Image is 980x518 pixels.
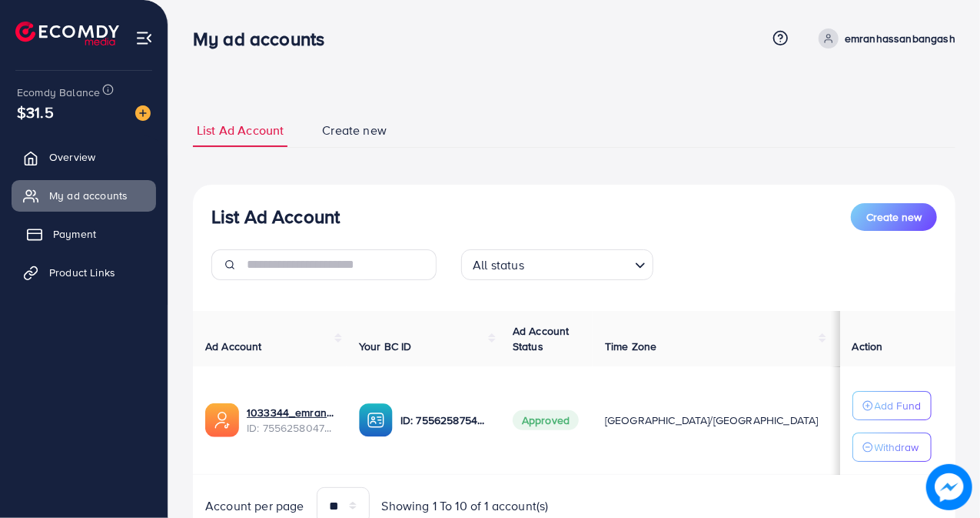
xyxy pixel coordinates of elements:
a: emranhassanbangash [812,28,955,48]
span: Time Zone [605,339,656,354]
span: Overview [49,149,95,165]
span: My ad accounts [49,188,128,203]
button: Withdraw [852,433,932,462]
span: $31.5 [17,101,54,123]
span: ID: 7556258047971344402 [247,420,334,436]
span: Action [852,339,883,354]
h3: List Ad Account [211,206,340,228]
span: Showing 1 To 10 of 1 account(s) [382,497,549,515]
span: All status [470,254,527,276]
button: Add Fund [852,391,932,420]
img: image [135,105,151,121]
div: <span class='underline'>1033344_emranhassan1_1759328702780</span></br>7556258047971344402 [247,405,334,436]
img: ic-ba-acc.ded83a64.svg [359,403,393,437]
p: Add Fund [875,396,922,415]
img: image [927,465,971,509]
span: Ad Account [205,339,262,354]
span: Create new [322,122,387,139]
img: logo [15,22,119,45]
div: Search for option [461,249,653,280]
a: 1033344_emranhassan1_1759328702780 [247,405,334,420]
button: Create new [851,203,937,231]
a: Overview [12,142,156,172]
p: emranhassanbangash [845,29,955,48]
a: Payment [12,219,156,249]
span: Create new [866,209,922,225]
span: [GEOGRAPHIC_DATA]/[GEOGRAPHIC_DATA] [605,413,819,428]
span: Your BC ID [359,339,412,354]
p: ID: 7556258754048819216 [400,411,488,429]
img: ic-ads-acc.e4c84228.svg [205,403,239,437]
input: Search for option [529,251,629,276]
a: Product Links [12,257,156,288]
h3: My ad accounts [193,28,337,50]
span: Payment [53,226,96,242]
span: Product Links [49,265,115,280]
span: Ecomdy Balance [17,85,100,100]
span: Approved [513,410,579,430]
p: Withdraw [875,438,919,456]
span: Account per page [205,497,304,515]
img: menu [135,29,153,47]
span: Ad Account Status [513,323,570,354]
a: My ad accounts [12,180,156,211]
span: List Ad Account [197,122,284,139]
